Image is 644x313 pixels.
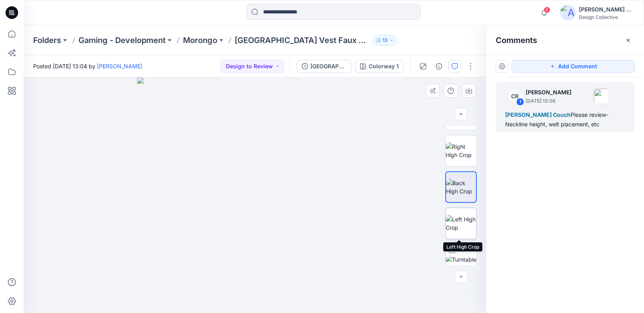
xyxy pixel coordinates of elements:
span: Posted [DATE] 13:04 by [33,62,142,70]
button: Colorway 1 [355,60,404,73]
div: CR [507,88,523,104]
img: Left High Crop [446,215,476,232]
img: eyJhbGciOiJIUzI1NiIsImtpZCI6IjAiLCJzbHQiOiJzZXMiLCJ0eXAiOiJKV1QifQ.eyJkYXRhIjp7InR5cGUiOiJzdG9yYW... [137,77,373,313]
img: Back High Crop [446,179,476,195]
div: [GEOGRAPHIC_DATA] Vest Faux Vest Cocktail Top Morongo [310,62,347,71]
img: Right High Crop [446,142,476,159]
button: Add Comment [511,60,635,73]
a: Folders [33,35,61,46]
p: [PERSON_NAME] [526,88,571,97]
button: [GEOGRAPHIC_DATA] Vest Faux Vest Cocktail Top Morongo [297,60,352,73]
button: Details [433,60,445,73]
div: Please review- Neckline height, welt placement, etc [505,110,625,129]
div: Design Collective [579,14,634,20]
p: [DATE] 13:06 [526,97,571,105]
a: [PERSON_NAME] [97,63,142,69]
button: 13 [373,35,398,46]
a: Morongo [183,35,217,46]
span: 8 [544,7,550,13]
a: Gaming - Development [78,35,166,46]
span: [PERSON_NAME] Couch [505,111,571,118]
img: avatar [560,5,576,21]
p: [GEOGRAPHIC_DATA] Vest Faux Vest Cocktail Top Morongo [235,35,370,46]
div: Colorway 1 [369,62,399,71]
img: Turntable [446,255,476,264]
p: 13 [383,36,388,45]
div: 1 [516,98,524,106]
div: [PERSON_NAME] Couch [579,5,634,14]
h2: Comments [496,36,537,45]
